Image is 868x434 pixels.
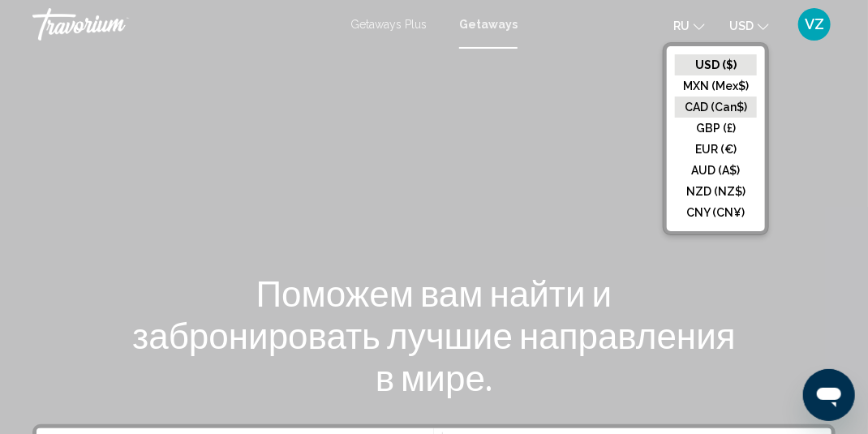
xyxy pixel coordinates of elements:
[673,19,690,32] span: ru
[675,75,757,97] button: MXN (Mex$)
[130,272,738,398] h1: Поможем вам найти и забронировать лучшие направления в мире.
[675,97,757,118] button: CAD (Can$)
[675,202,757,223] button: CNY (CN¥)
[793,7,836,41] button: User Menu
[350,18,427,31] a: Getaways Plus
[729,19,754,32] span: USD
[32,8,334,41] a: Travorium
[675,139,757,160] button: EUR (€)
[459,18,518,31] a: Getaways
[803,369,855,421] iframe: Button to launch messaging window
[675,54,757,75] button: USD ($)
[675,118,757,139] button: GBP (£)
[675,181,757,202] button: NZD (NZ$)
[673,14,705,37] button: Change language
[805,16,824,32] span: VZ
[729,14,769,37] button: Change currency
[675,160,757,181] button: AUD (A$)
